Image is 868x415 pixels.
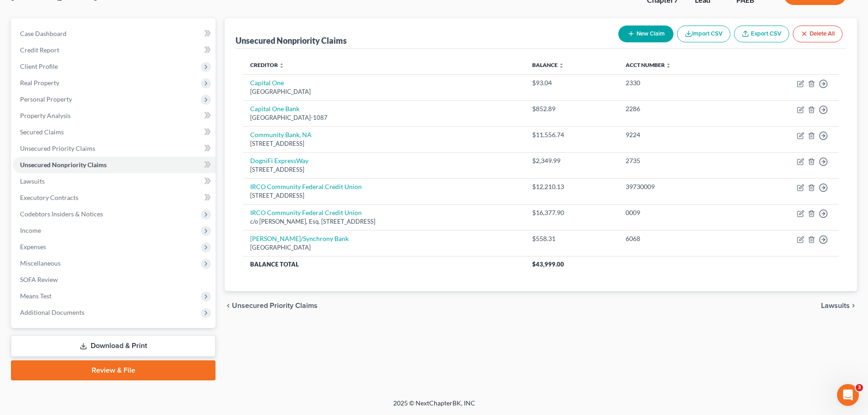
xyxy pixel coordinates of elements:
button: New Claim [618,26,673,42]
a: Executory Contracts [13,190,216,206]
div: [GEOGRAPHIC_DATA]-1087 [250,113,518,122]
span: Property Analysis [20,112,71,119]
span: Expenses [20,243,46,251]
button: Import CSV [677,26,730,42]
a: Download & Print [11,335,216,357]
span: Personal Property [20,95,72,103]
a: Export CSV [734,26,789,42]
span: Executory Contracts [20,194,78,201]
div: 2286 [626,104,732,113]
i: unfold_more [559,63,564,68]
a: Property Analysis [13,108,216,124]
a: [PERSON_NAME]/Synchrony Bank [250,235,349,242]
span: Codebtors Insiders & Notices [20,210,103,218]
a: Review & File [11,360,216,380]
button: Lawsuits chevron_right [821,302,857,309]
span: Credit Report [20,46,59,54]
a: Unsecured Nonpriority Claims [13,157,216,173]
a: Capital One Bank [250,105,299,113]
span: Income [20,226,41,234]
div: $558.31 [532,234,611,243]
a: IRCO Community Federal Credit Union [250,209,362,216]
a: DogniFi ExpressWay [250,157,308,164]
a: SOFA Review [13,272,216,288]
div: 2330 [626,78,732,87]
a: Acct Number unfold_more [626,61,671,68]
a: Community Bank, NA [250,131,312,138]
span: Real Property [20,79,59,87]
span: Miscellaneous [20,259,61,267]
span: Lawsuits [821,302,850,309]
span: Unsecured Nonpriority Claims [20,161,107,169]
div: [STREET_ADDRESS] [250,191,518,200]
div: 9224 [626,130,732,139]
div: $93.04 [532,78,611,87]
span: Unsecured Priority Claims [232,302,318,309]
div: 39730009 [626,182,732,191]
div: Unsecured Nonpriority Claims [236,35,347,46]
span: Unsecured Priority Claims [20,144,95,152]
i: unfold_more [279,63,284,68]
a: Secured Claims [13,124,216,140]
i: chevron_left [225,302,232,309]
th: Balance Total [243,256,525,272]
span: Secured Claims [20,128,64,136]
i: chevron_right [850,302,857,309]
div: 2735 [626,156,732,165]
span: Additional Documents [20,308,84,316]
div: $2,349.99 [532,156,611,165]
div: 0009 [626,208,732,217]
span: 3 [856,384,863,391]
a: Capital One [250,79,284,87]
div: $12,210.13 [532,182,611,191]
a: Lawsuits [13,173,216,190]
a: Balance unfold_more [532,61,564,68]
div: c/o [PERSON_NAME], Esq. [STREET_ADDRESS] [250,217,518,226]
div: [GEOGRAPHIC_DATA] [250,243,518,252]
div: [STREET_ADDRESS] [250,165,518,174]
a: Credit Report [13,42,216,58]
button: chevron_left Unsecured Priority Claims [225,302,318,309]
span: Means Test [20,292,51,300]
div: $852.89 [532,104,611,113]
div: [STREET_ADDRESS] [250,139,518,148]
div: 6068 [626,234,732,243]
div: $16,377.90 [532,208,611,217]
i: unfold_more [666,63,671,68]
a: IRCO Community Federal Credit Union [250,183,362,190]
span: Lawsuits [20,177,45,185]
a: Unsecured Priority Claims [13,140,216,157]
a: Case Dashboard [13,26,216,42]
span: Client Profile [20,62,58,70]
button: Delete All [793,26,842,42]
a: Creditor unfold_more [250,61,284,68]
span: Case Dashboard [20,30,67,37]
div: 2025 © NextChapterBK, INC [175,399,694,415]
span: SOFA Review [20,276,58,283]
div: [GEOGRAPHIC_DATA] [250,87,518,96]
span: $43,999.00 [532,261,564,268]
div: $11,556.74 [532,130,611,139]
iframe: Intercom live chat [837,384,859,406]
